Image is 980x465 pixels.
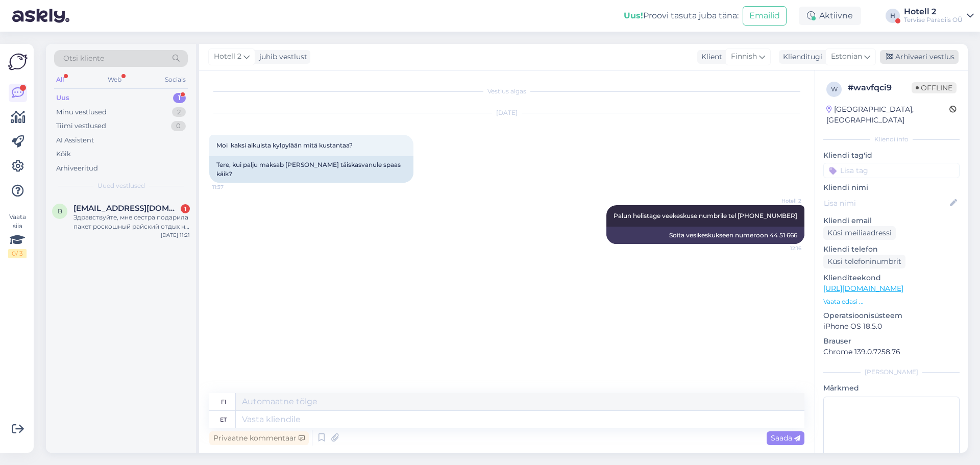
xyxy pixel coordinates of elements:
[624,11,643,20] b: Uus!
[214,51,241,62] span: Hotell 2
[823,336,960,347] p: Brauser
[823,182,960,193] p: Kliendi nimi
[823,226,896,240] div: Küsi meiliaadressi
[209,87,804,96] div: Vestlus algas
[8,212,27,258] div: Vaata siia
[58,207,62,215] span: b
[172,107,186,117] div: 2
[771,433,800,443] span: Saada
[73,204,180,213] span: burunduciok13@gmail.com
[904,8,974,24] a: Hotell 2Tervise Paradiis OÜ
[161,231,190,239] div: [DATE] 11:21
[56,93,69,103] div: Uus
[823,310,960,321] p: Operatsioonisüsteem
[826,104,949,126] div: [GEOGRAPHIC_DATA], [GEOGRAPHIC_DATA]
[880,50,959,64] div: Arhiveeri vestlus
[216,141,353,149] span: Moi kaksi aikuista kylpylään mitä kustantaa?
[173,93,186,103] div: 1
[779,52,822,62] div: Klienditugi
[831,85,838,93] span: w
[220,411,227,428] div: et
[255,52,307,62] div: juhib vestlust
[106,73,124,86] div: Web
[56,135,94,145] div: AI Assistent
[823,135,960,144] div: Kliendi info
[8,52,28,71] img: Askly Logo
[823,297,960,306] p: Vaata edasi ...
[209,108,804,117] div: [DATE]
[54,73,66,86] div: All
[56,107,107,117] div: Minu vestlused
[209,156,413,183] div: Tere, kui palju maksab [PERSON_NAME] täiskasvanule spaas käik?
[823,255,905,268] div: Küsi telefoninumbrit
[212,183,251,191] span: 11:37
[823,215,960,226] p: Kliendi email
[823,284,903,293] a: [URL][DOMAIN_NAME]
[904,8,963,16] div: Hotell 2
[56,121,106,131] div: Tiimi vestlused
[56,163,98,174] div: Arhiveeritud
[823,368,960,377] div: [PERSON_NAME]
[904,16,963,24] div: Tervise Paradiis OÜ
[823,150,960,161] p: Kliendi tag'id
[209,431,309,445] div: Privaatne kommentaar
[799,7,861,25] div: Aktiivne
[743,6,787,26] button: Emailid
[163,73,188,86] div: Socials
[614,212,797,219] span: Palun helistage veekeskuse numbrile tel [PHONE_NUMBER]
[97,181,145,190] span: Uued vestlused
[221,393,226,410] div: fi
[171,121,186,131] div: 0
[823,347,960,357] p: Chrome 139.0.7258.76
[763,244,801,252] span: 12:16
[763,197,801,205] span: Hotell 2
[697,52,722,62] div: Klient
[912,82,957,93] span: Offline
[823,273,960,283] p: Klienditeekond
[606,227,804,244] div: Soita vesikeskukseen numeroon 44 51 666
[886,9,900,23] div: H
[181,204,190,213] div: 1
[731,51,757,62] span: Finnish
[73,213,190,231] div: Здравствуйте, мне сестра подарила пакет роскошный райский отдых на 2 ночи. Прибываем 22.августа. ...
[823,163,960,178] input: Lisa tag
[824,198,948,209] input: Lisa nimi
[831,51,862,62] span: Estonian
[848,82,912,94] div: # wavfqci9
[823,321,960,332] p: iPhone OS 18.5.0
[56,149,71,159] div: Kõik
[823,383,960,394] p: Märkmed
[63,53,104,64] span: Otsi kliente
[823,244,960,255] p: Kliendi telefon
[8,249,27,258] div: 0 / 3
[624,10,739,22] div: Proovi tasuta juba täna:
